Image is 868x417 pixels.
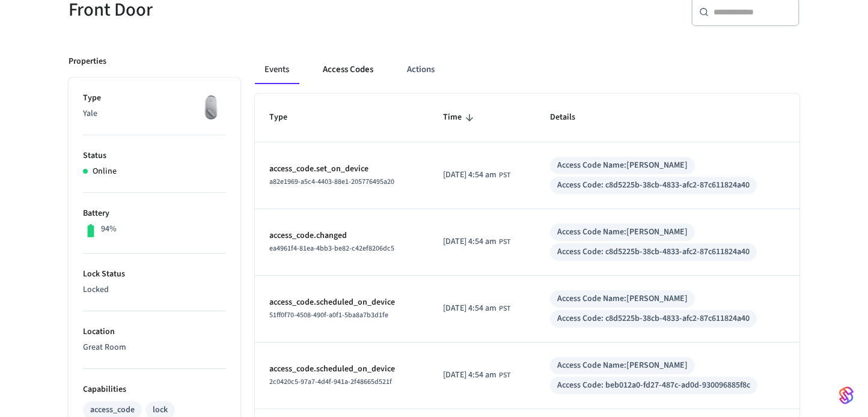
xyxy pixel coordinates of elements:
[69,55,106,68] p: Properties
[83,92,226,105] p: Type
[443,236,510,248] div: Asia/Manila
[83,326,226,338] p: Location
[83,207,226,220] p: Battery
[269,377,392,387] span: 2c0420c5-97a7-4d4f-941a-2f48665d521f
[499,303,510,314] span: PST
[443,302,497,315] span: [DATE] 4:54 am
[101,223,117,236] p: 94%
[499,370,510,381] span: PST
[550,108,591,127] span: Details
[153,404,168,416] div: lock
[83,108,226,120] p: Yale
[557,159,688,172] div: Access Code Name: [PERSON_NAME]
[443,369,510,382] div: Asia/Manila
[83,284,226,296] p: Locked
[557,246,750,258] div: Access Code: c8d5225b-38cb-4833-afc2-87c611824a40
[443,108,477,127] span: Time
[269,243,394,254] span: ea4961f4-81ea-4bb3-be82-c42ef8206dc5
[557,226,688,239] div: Access Code Name: [PERSON_NAME]
[83,383,226,396] p: Capabilities
[83,341,226,354] p: Great Room
[557,293,688,305] div: Access Code Name: [PERSON_NAME]
[269,310,388,320] span: 51ff0f70-4508-490f-a0f1-5ba8a7b3d1fe
[557,312,750,325] div: Access Code: c8d5225b-38cb-4833-afc2-87c611824a40
[269,230,414,242] p: access_code.changed
[313,55,383,84] button: Access Codes
[443,169,497,181] span: [DATE] 4:54 am
[557,359,688,372] div: Access Code Name: [PERSON_NAME]
[269,363,414,376] p: access_code.scheduled_on_device
[255,55,799,84] div: ant example
[269,296,414,309] p: access_code.scheduled_on_device
[499,237,510,248] span: PST
[839,386,854,405] img: SeamLogoGradient.69752ec5.svg
[557,179,750,192] div: Access Code: c8d5225b-38cb-4833-afc2-87c611824a40
[196,92,226,122] img: August Wifi Smart Lock 3rd Gen, Silver, Front
[443,369,497,382] span: [DATE] 4:54 am
[443,302,510,315] div: Asia/Manila
[90,404,135,416] div: access_code
[557,379,750,392] div: Access Code: beb012a0-fd27-487c-ad0d-930096885f8c
[397,55,444,84] button: Actions
[269,163,414,175] p: access_code.set_on_device
[83,150,226,162] p: Status
[443,236,497,248] span: [DATE] 4:54 am
[269,108,303,127] span: Type
[499,170,510,181] span: PST
[83,268,226,281] p: Lock Status
[269,177,394,187] span: a82e1969-a5c4-4403-88e1-205776495a20
[93,165,117,178] p: Online
[255,55,299,84] button: Events
[443,169,510,181] div: Asia/Manila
